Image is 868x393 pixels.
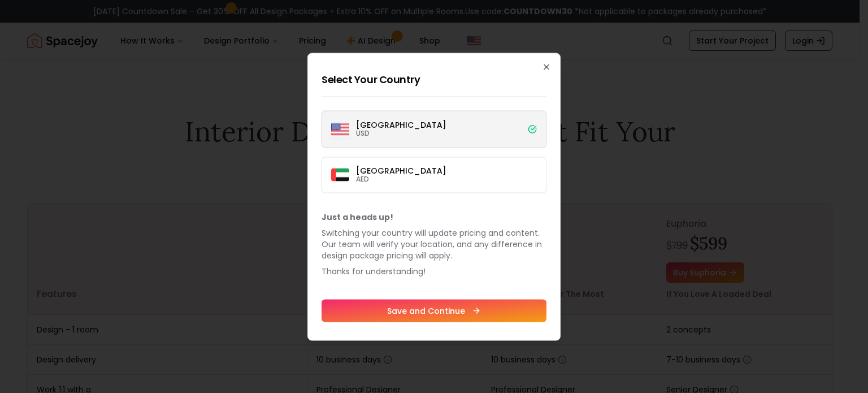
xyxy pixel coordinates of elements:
[356,174,446,183] p: AED
[322,227,546,261] p: Switching your country will update pricing and content. Our team will verify your location, and a...
[331,169,349,182] img: Dubai
[322,265,546,277] p: Thanks for understanding!
[322,71,546,87] h2: Select Your Country
[356,166,446,174] p: [GEOGRAPHIC_DATA]
[356,128,446,137] p: USD
[356,120,446,128] p: [GEOGRAPHIC_DATA]
[322,299,546,322] button: Save and Continue
[322,211,393,222] b: Just a heads up!
[331,120,349,138] img: United States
